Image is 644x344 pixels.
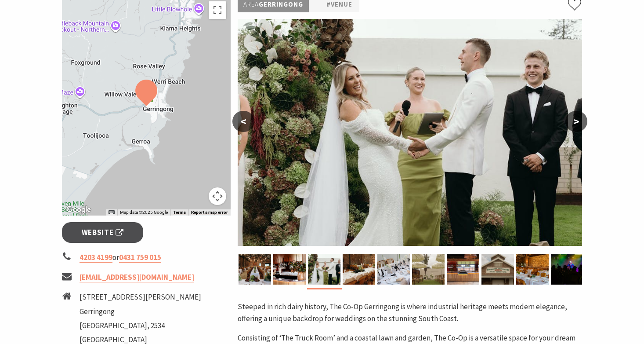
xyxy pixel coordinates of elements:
img: Bar Area [273,254,306,285]
a: 4203 4199 [80,253,112,263]
a: [EMAIL_ADDRESS][DOMAIN_NAME] [80,272,194,282]
img: Wedding Aisle Setup [412,254,445,285]
img: Bride and Groom [308,254,340,285]
button: > [565,111,587,132]
li: or [62,252,231,263]
img: Bride and Groom [238,19,582,246]
img: Google [64,204,93,216]
img: Christmas in July [516,254,549,285]
button: Keyboard shortcuts [109,209,115,216]
a: Open this area in Google Maps (opens a new window) [64,204,93,216]
li: Gerringong [80,306,201,318]
button: Toggle fullscreen view [209,1,226,19]
a: Terms [173,210,186,215]
span: Map data ©2025 Google [120,210,168,215]
span: Website [82,227,124,238]
img: Truck Room Bar [447,254,479,285]
button: Map camera controls [209,187,226,205]
p: Steeped in rich dairy history, The Co-Op Gerringong is where industrial heritage meets modern ele... [238,301,582,325]
img: Tables and chairs setup for a reception [343,254,375,285]
a: 0431 759 015 [119,253,161,263]
img: Table setup for an event [377,254,410,285]
button: < [232,111,254,132]
img: Front of building [481,254,514,285]
a: Website [62,222,143,243]
li: [GEOGRAPHIC_DATA], 2534 [80,320,201,332]
a: Report a map error [191,210,228,215]
li: [STREET_ADDRESS][PERSON_NAME] [80,291,201,303]
img: Distilled [551,254,583,285]
img: Wedding Reception [239,254,271,285]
